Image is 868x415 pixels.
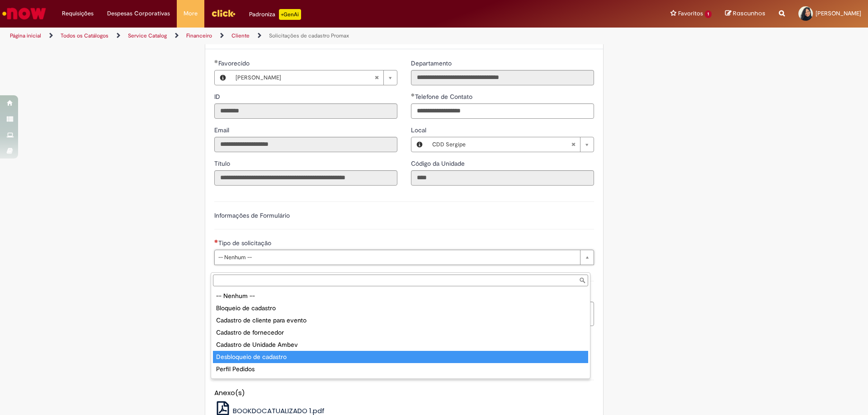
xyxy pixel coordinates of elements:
div: Cadastro de cliente para evento [213,314,588,326]
div: -- Nenhum -- [213,290,588,302]
div: Bloqueio de cadastro [213,302,588,314]
div: Perfil Pedidos [213,363,588,375]
div: Cadastro de fornecedor [213,326,588,339]
div: Reativação de Cadastro de Clientes Promax [213,375,588,387]
ul: Tipo de solicitação [211,288,590,378]
div: Desbloqueio de cadastro [213,351,588,363]
div: Cadastro de Unidade Ambev [213,339,588,351]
